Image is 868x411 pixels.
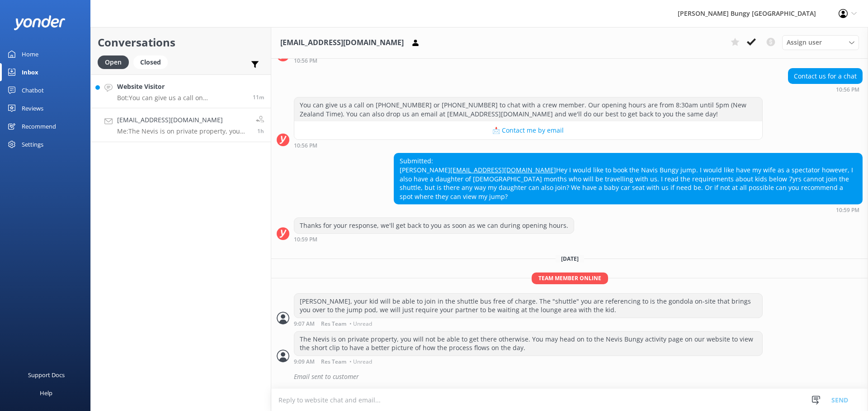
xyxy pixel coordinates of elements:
img: yonder-white-logo.png [14,15,66,30]
span: Assign user [787,37,822,47]
div: Oct 10 2025 10:59pm (UTC +13:00) Pacific/Auckland [294,236,574,242]
h4: [EMAIL_ADDRESS][DOMAIN_NAME] [117,115,249,125]
div: Open [98,55,129,69]
strong: 10:59 PM [294,237,317,242]
div: [PERSON_NAME], your kid will be able to join in the shuttle bus free of charge. The "shuttle" you... [294,294,762,318]
div: 2025-10-10T20:12:20.519 [277,369,863,384]
h2: Conversations [98,34,264,51]
div: Settings [22,135,43,153]
div: Chatbot [22,81,44,99]
span: Res Team [321,359,346,365]
span: Res Team [321,321,346,327]
div: Oct 10 2025 10:56pm (UTC +13:00) Pacific/Auckland [294,57,763,64]
div: The Nevis is on private property, you will not be able to get there otherwise. You may head on to... [294,332,762,356]
strong: 9:09 AM [294,359,315,365]
div: Inbox [22,63,38,81]
button: 📩 Contact me by email [294,121,762,139]
div: Oct 11 2025 09:09am (UTC +13:00) Pacific/Auckland [294,358,763,365]
a: [EMAIL_ADDRESS][DOMAIN_NAME]Me:The Nevis is on private property, you will not be able to get ther... [91,108,271,142]
div: You can give us a call on [PHONE_NUMBER] or [PHONE_NUMBER] to chat with a crew member. Our openin... [294,97,762,121]
strong: 9:07 AM [294,321,315,327]
div: Submitted: [PERSON_NAME] Hey I would like to book the Navis Bungy jump. I would like have my wife... [394,153,862,204]
span: • Unread [349,359,372,365]
div: Reviews [22,99,43,117]
div: Contact us for a chat [788,69,862,84]
a: [EMAIL_ADDRESS][DOMAIN_NAME] [450,166,556,174]
div: Oct 10 2025 10:56pm (UTC +13:00) Pacific/Auckland [788,86,863,92]
h3: [EMAIL_ADDRESS][DOMAIN_NAME] [280,37,404,49]
p: Bot: You can give us a call on [PHONE_NUMBER] or [PHONE_NUMBER] to chat with a crew member. Our o... [117,94,246,102]
span: • Unread [349,321,372,327]
div: Oct 10 2025 10:59pm (UTC +13:00) Pacific/Auckland [394,207,863,213]
a: Closed [133,57,172,67]
strong: 10:56 PM [836,87,859,92]
div: Oct 10 2025 10:56pm (UTC +13:00) Pacific/Auckland [294,142,763,148]
span: Team member online [532,272,608,284]
div: Help [40,384,52,402]
p: Me: The Nevis is on private property, you will not be able to get there otherwise. You may head o... [117,127,249,135]
div: Assign User [782,35,859,50]
strong: 10:59 PM [836,208,859,213]
div: Support Docs [28,366,65,384]
strong: 10:56 PM [294,58,317,64]
a: Website VisitorBot:You can give us a call on [PHONE_NUMBER] or [PHONE_NUMBER] to chat with a crew... [91,74,271,108]
div: Home [22,45,38,63]
div: Email sent to customer [294,369,863,384]
span: Oct 11 2025 09:09am (UTC +13:00) Pacific/Auckland [257,127,264,135]
div: Thanks for your response, we'll get back to you as soon as we can during opening hours. [294,218,574,233]
div: Oct 11 2025 09:07am (UTC +13:00) Pacific/Auckland [294,320,763,327]
h4: Website Visitor [117,82,246,92]
strong: 10:56 PM [294,143,317,148]
a: Open [98,57,133,67]
div: Recommend [22,117,56,135]
span: Oct 11 2025 10:18am (UTC +13:00) Pacific/Auckland [253,93,264,101]
div: Closed [133,55,168,69]
span: [DATE] [556,255,584,263]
